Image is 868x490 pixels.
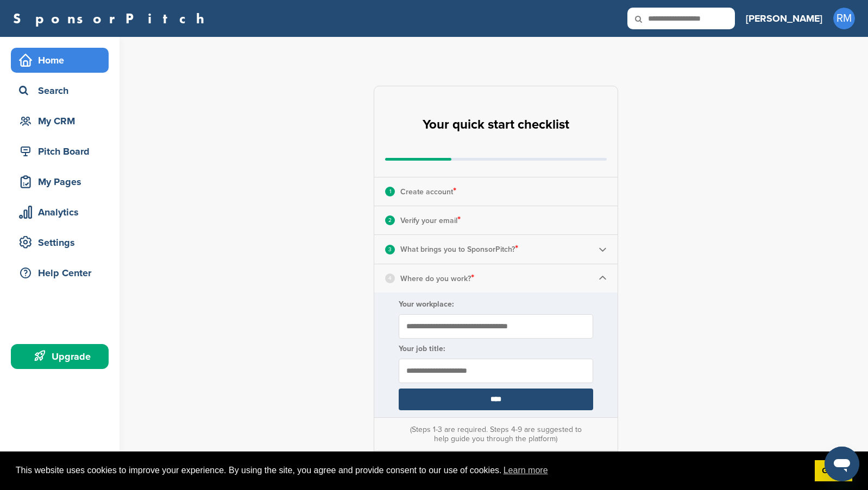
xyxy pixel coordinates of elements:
[400,271,474,285] p: Where do you work?
[16,81,109,100] div: Search
[11,200,109,225] a: Analytics
[833,8,855,29] span: RM
[16,142,109,161] div: Pitch Board
[825,447,859,481] iframe: Button to launch messaging window
[400,242,518,256] p: What brings you to SponsorPitch?
[407,425,584,443] div: (Steps 1-3 are required. Steps 4-9 are suggested to help guide you through the platform)
[11,230,109,255] a: Settings
[385,215,395,225] div: 2
[16,50,109,70] div: Home
[11,139,109,164] a: Pitch Board
[599,274,607,282] img: Checklist arrow 1
[11,260,109,285] a: Help Center
[385,245,395,254] div: 3
[13,11,211,26] a: SponsorPitch
[385,187,395,196] div: 1
[599,245,607,253] img: Checklist arrow 2
[399,344,593,353] label: Your job title:
[399,300,593,309] label: Your workplace:
[400,213,461,227] p: Verify your email
[385,273,395,283] div: 4
[746,11,822,26] h3: [PERSON_NAME]
[16,202,109,222] div: Analytics
[16,233,109,252] div: Settings
[423,113,569,137] h2: Your quick start checklist
[16,111,109,131] div: My CRM
[11,48,109,73] a: Home
[16,462,806,479] span: This website uses cookies to improve your experience. By using the site, you agree and provide co...
[16,172,109,192] div: My Pages
[746,7,822,30] a: [PERSON_NAME]
[16,347,109,366] div: Upgrade
[11,78,109,103] a: Search
[11,109,109,133] a: My CRM
[16,263,109,283] div: Help Center
[11,169,109,194] a: My Pages
[502,462,550,479] a: learn more about cookies
[400,184,456,199] p: Create account
[815,460,852,482] a: dismiss cookie message
[11,344,109,369] a: Upgrade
